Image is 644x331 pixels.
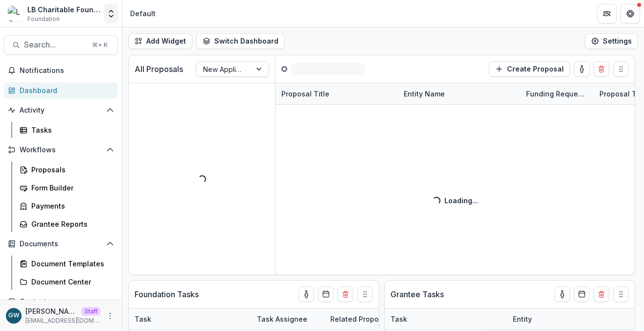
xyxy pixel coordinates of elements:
span: Foundation [27,15,60,24]
button: Search... [4,35,118,55]
div: Dashboard [20,85,110,95]
a: Form Builder [16,180,118,196]
span: Notifications [20,67,114,75]
div: LB Charitable Foundation [27,4,100,15]
div: Tasks [31,125,110,135]
button: Partners [597,4,617,24]
div: Entity [507,308,629,330]
button: toggle-assigned-to-me [574,61,590,77]
button: toggle-assigned-to-me [554,286,570,302]
div: Related Proposal [324,308,447,330]
a: Dashboard [4,82,118,98]
div: Task [129,314,157,324]
p: All Proposals [135,63,183,75]
button: Notifications [4,63,118,78]
div: Task [385,314,413,324]
button: Drag [613,286,629,302]
button: Add Widget [128,33,192,49]
button: Open Documents [4,236,118,252]
button: toggle-assigned-to-me [299,286,314,302]
button: Calendar [574,286,590,302]
div: Document Center [31,277,110,287]
div: Default [130,8,156,19]
button: Get Help [621,4,640,24]
p: Foundation Tasks [135,288,199,300]
button: Delete card [338,286,353,302]
button: Open Workflows [4,142,118,158]
button: Drag [613,61,629,77]
div: Task Assignee [251,308,324,330]
button: Open Contacts [4,294,118,309]
button: Calendar [318,286,334,302]
span: Documents [20,240,102,248]
p: [EMAIL_ADDRESS][DOMAIN_NAME] [25,316,100,325]
div: Entity [507,314,538,324]
div: ⌘ + K [90,40,110,50]
div: Task [385,308,507,330]
div: Document Templates [31,259,110,269]
p: Staff [81,307,100,316]
button: Open Activity [4,102,118,118]
div: Grace Willig [8,312,20,319]
div: Payments [31,201,110,211]
img: LB Charitable Foundation [8,6,23,22]
button: Switch Dashboard [196,33,285,49]
span: Workflows [20,146,102,154]
span: Search... [24,40,86,49]
button: Create Proposal [489,61,570,77]
a: Proposals [16,162,118,178]
button: Delete card [594,286,609,302]
div: Task [129,308,251,330]
div: Proposals [31,165,110,175]
p: Grantee Tasks [391,288,444,300]
p: [PERSON_NAME] [25,306,77,316]
nav: breadcrumb [126,6,160,21]
button: Drag [357,286,373,302]
div: Form Builder [31,183,110,193]
a: Document Templates [16,256,118,272]
a: Document Center [16,274,118,290]
div: Grantee Reports [31,219,110,229]
div: Task Assignee [251,314,313,324]
button: Open entity switcher [104,4,118,24]
button: More [104,310,116,322]
a: Tasks [16,122,118,138]
a: Payments [16,198,118,214]
span: Activity [20,106,102,115]
button: Delete card [594,61,609,77]
button: Settings [585,33,638,49]
a: Grantee Reports [16,216,118,232]
span: Contacts [20,298,102,306]
div: Related Proposal [324,314,395,324]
